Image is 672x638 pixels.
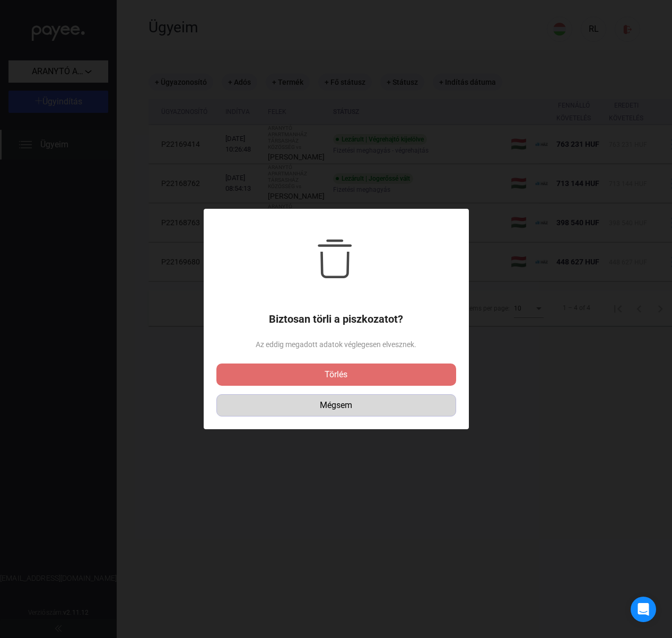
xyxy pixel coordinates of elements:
h1: Biztosan törli a piszkozatot? [216,313,456,325]
button: Mégsem [216,394,456,417]
div: Mégsem [220,399,452,412]
img: trash-black [317,240,355,278]
button: Törlés [216,364,456,386]
span: Az eddig megadott adatok véglegesen elvesznek. [216,338,456,351]
div: Open Intercom Messenger [631,597,656,622]
div: Törlés [220,368,453,381]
